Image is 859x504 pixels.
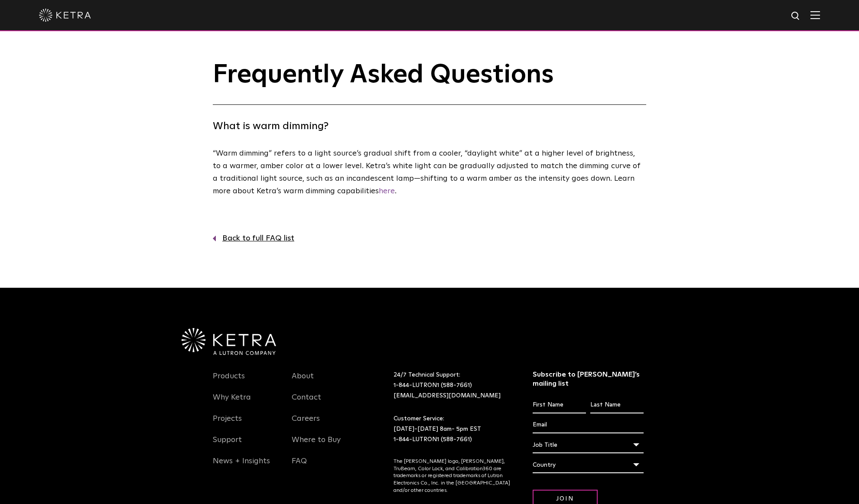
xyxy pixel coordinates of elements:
a: Projects [213,414,242,434]
a: Back to full FAQ list [213,232,646,245]
input: First Name [533,397,586,413]
img: search icon [791,11,801,22]
p: 24/7 Technical Support: [394,370,511,401]
a: Why Ketra [213,393,251,413]
div: Job Title [533,437,644,453]
h1: Frequently Asked Questions [213,61,646,105]
a: [EMAIL_ADDRESS][DOMAIN_NAME] [394,393,501,399]
img: Ketra-aLutronCo_White_RGB [182,328,276,355]
a: Products [213,371,245,391]
a: 1-844-LUTRON1 (588-7661) [394,382,472,388]
a: Where to Buy [292,435,341,455]
a: Support [213,435,242,455]
div: Navigation Menu [213,370,279,476]
a: 1-844-LUTRON1 (588-7661) [394,436,472,442]
a: FAQ [292,456,307,476]
p: Customer Service: [DATE]-[DATE] 8am- 5pm EST [394,414,511,445]
a: News + Insights [213,456,270,476]
img: Hamburger%20Nav.svg [810,11,820,19]
a: About [292,371,314,391]
input: Last Name [590,397,644,413]
img: ketra-logo-2019-white [39,9,91,22]
h3: Subscribe to [PERSON_NAME]’s mailing list [533,370,644,388]
h4: What is warm dimming? [213,118,646,134]
a: here [379,187,395,195]
a: Careers [292,414,320,434]
div: Navigation Menu [292,370,358,476]
input: Email [533,417,644,433]
p: “Warm dimming” refers to a light source’s gradual shift from a cooler, “daylight white” at a high... [213,147,642,197]
p: The [PERSON_NAME] logo, [PERSON_NAME], TruBeam, Color Lock, and Calibration360 are trademarks or ... [394,458,511,494]
div: Country [533,457,644,473]
a: Contact [292,393,321,413]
